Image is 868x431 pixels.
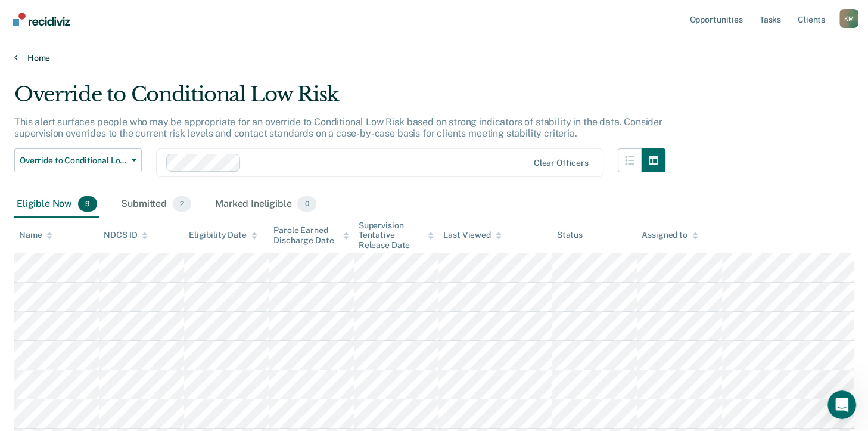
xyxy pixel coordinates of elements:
iframe: Intercom live chat [827,390,856,419]
div: Marked Ineligible0 [213,191,319,218]
span: 0 [297,196,316,212]
a: Home [14,52,854,63]
div: Last Viewed [443,230,501,240]
div: K M [839,9,858,28]
div: Eligibility Date [189,230,257,240]
img: Recidiviz [13,13,70,26]
span: Override to Conditional Low Risk [20,156,127,166]
div: Name [19,230,52,240]
div: NDCS ID [104,230,148,240]
span: 2 [173,196,191,212]
div: Override to Conditional Low Risk [14,82,665,116]
div: Assigned to [642,230,698,240]
div: Submitted2 [119,191,194,218]
button: Override to Conditional Low Risk [14,148,142,172]
span: 9 [78,196,97,212]
div: Status [557,230,583,240]
p: This alert surfaces people who may be appropriate for an override to Conditional Low Risk based o... [14,116,662,139]
div: Clear officers [534,158,589,168]
div: Parole Earned Discharge Date [273,225,349,246]
button: Profile dropdown button [839,9,858,28]
div: Supervision Tentative Release Date [359,221,434,250]
div: Eligible Now9 [14,191,99,218]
